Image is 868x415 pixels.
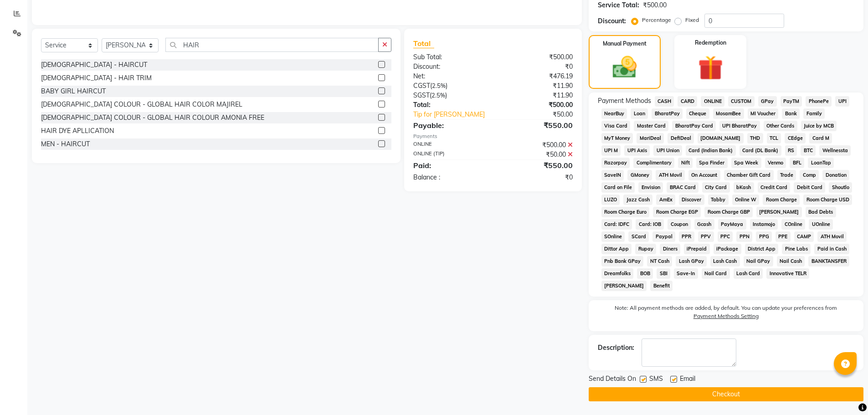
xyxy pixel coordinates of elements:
span: Other Cards [764,121,797,131]
div: [DEMOGRAPHIC_DATA] COLOUR - GLOBAL HAIR COLOR MAJIREL [41,100,242,109]
span: [PERSON_NAME] [756,207,802,217]
span: PPV [698,231,714,242]
div: ₹50.00 [508,110,580,119]
span: UPI M [601,145,621,156]
span: PayTM [781,96,802,107]
span: UPI BharatPay [719,121,760,131]
label: Manual Payment [603,40,647,48]
div: ₹550.00 [493,160,580,171]
div: ( ) [406,81,493,91]
span: Loan [631,108,648,119]
span: ATH Movil [656,170,685,180]
span: CASH [655,96,674,107]
span: Donation [822,170,849,180]
span: PhonePe [806,96,832,107]
span: Bank [782,108,800,119]
span: BTC [801,145,816,156]
span: NT Cash [647,256,672,266]
span: THD [747,133,763,143]
span: Room Charge GBP [704,207,753,217]
span: SGST [413,91,430,99]
span: RS [785,145,797,156]
div: ₹0 [493,173,580,182]
span: Send Details On [589,374,636,385]
div: ₹11.90 [493,91,580,100]
span: Cheque [686,108,709,119]
span: [DOMAIN_NAME] [698,133,744,143]
div: Sub Total: [406,52,493,62]
span: BANKTANSFER [808,256,849,266]
span: Complimentary [633,158,674,168]
span: Nail Card [702,268,730,279]
span: CEdge [785,133,806,143]
span: Coupon [668,219,691,230]
div: ₹500.00 [493,52,580,62]
span: BOB [637,268,653,279]
span: CARD [678,96,697,107]
span: COnline [781,219,805,230]
span: BRAC Card [667,182,699,193]
span: PPN [736,231,752,242]
span: Lash Card [734,268,763,279]
span: Room Charge USD [803,195,852,205]
span: Discover [679,195,704,205]
span: Total [413,39,434,48]
span: Comp [800,170,819,180]
div: Payable: [406,120,493,131]
span: ATH Movil [817,231,847,242]
div: ₹0 [493,62,580,72]
div: Paid: [406,160,493,171]
span: PPR [679,231,694,242]
div: ₹500.00 [643,0,667,10]
div: Net: [406,72,493,81]
span: Jazz Cash [623,195,652,205]
span: Razorpay [601,158,630,168]
span: Benefit [650,281,673,291]
span: Master Card [634,121,668,131]
span: PPC [718,231,733,242]
div: ₹11.90 [493,81,580,91]
span: DefiDeal [668,133,694,143]
span: 2.5% [431,92,445,99]
a: Tip for [PERSON_NAME] [406,110,507,119]
span: Dreamfolks [601,268,634,279]
div: Total: [406,100,493,110]
span: Debit Card [794,182,825,193]
span: Visa Card [601,121,631,131]
span: Paypal [652,231,675,242]
span: Card M [809,133,832,143]
span: PPG [756,231,772,242]
img: _gift.svg [690,52,731,83]
span: bKash [734,182,754,193]
span: Card on File [601,182,635,193]
span: On Account [688,170,720,180]
span: Juice by MCB [801,121,837,131]
span: Diners [660,244,680,254]
span: Room Charge EGP [653,207,701,217]
span: District App [745,244,779,254]
span: Instamojo [750,219,778,230]
span: MI Voucher [748,108,779,119]
span: Nail GPay [744,256,773,266]
span: Card: IDFC [601,219,632,230]
span: UPI Union [653,145,682,156]
span: Lash GPay [676,256,707,266]
span: SMS [649,374,663,385]
div: MEN - HAIRCUT [41,139,90,149]
span: PayMaya [718,219,746,230]
span: CUSTOM [728,96,755,107]
span: LUZO [601,195,620,205]
span: Venmo [765,158,786,168]
span: PPE [776,231,791,242]
span: Room Charge [763,195,800,205]
div: Service Total: [598,0,639,10]
span: Rupay [635,244,656,254]
span: Nift [678,158,693,168]
span: Save-In [674,268,698,279]
span: Room Charge Euro [601,207,650,217]
span: Email [680,374,695,385]
span: Card: IOB [636,219,664,230]
span: iPrepaid [684,244,710,254]
span: AmEx [656,195,675,205]
span: SBI [657,268,670,279]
